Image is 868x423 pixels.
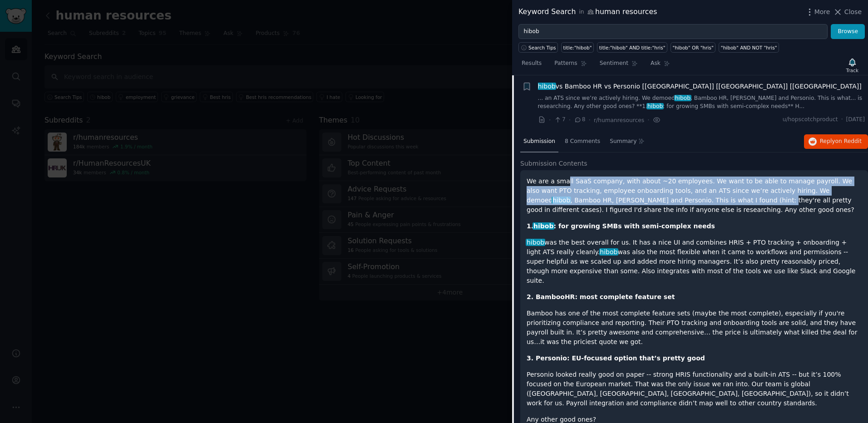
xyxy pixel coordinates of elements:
[527,177,862,215] p: We are a small SaaS company, with about ~20 employees. We want to be able to manage payroll. We a...
[805,7,830,17] button: More
[518,6,657,18] div: Keyword Search human resources
[569,115,571,125] span: ·
[835,138,862,144] span: on Reddit
[846,116,865,124] span: [DATE]
[538,82,862,91] a: hibobvs Bamboo HR vs Personio [[GEOGRAPHIC_DATA]] [[GEOGRAPHIC_DATA]] [[GEOGRAPHIC_DATA]]
[841,116,843,124] span: ·
[538,82,862,91] span: vs Bamboo HR vs Personio [[GEOGRAPHIC_DATA]] [[GEOGRAPHIC_DATA]] [[GEOGRAPHIC_DATA]]
[527,354,705,362] strong: 3. Personio: EU-focused option that’s pretty good
[565,138,600,146] span: 8 Comments
[843,56,862,75] button: Track
[719,42,779,53] a: "hibob" AND NOT "hris"
[527,238,862,285] p: was the best overall for us. It has a nice UI and combines HRIS + PTO tracking + onboarding + lig...
[610,138,636,146] span: Summary
[597,42,667,53] a: title:"hibob" AND title:"hris"
[599,44,666,51] div: title:"hibob" AND title:"hris"
[537,83,557,90] span: hibob
[673,44,714,51] div: "hibob" OR "hris"
[523,138,555,146] span: Submission
[820,138,862,146] span: Reply
[518,42,558,53] button: Search Tips
[554,116,565,124] span: 7
[651,59,661,68] span: Ask
[844,7,862,17] span: Close
[518,24,828,39] input: Try a keyword related to your business
[814,7,830,17] span: More
[846,67,858,74] div: Track
[647,56,673,75] a: Ask
[528,44,556,51] span: Search Tips
[674,95,691,101] span: hibob
[527,293,675,300] strong: 2. BambooHR: most complete feature set
[671,42,715,53] a: "hibob" OR "hris"
[783,116,838,124] span: u/hopscotchproduct
[551,56,590,75] a: Patterns
[574,116,585,124] span: 8
[533,222,554,230] span: hibob
[527,370,862,408] p: Personio looked really good on paper -- strong HRIS functionality and a built-in ATS -- but it’s ...
[831,24,865,39] button: Browse
[552,197,571,204] span: hibob
[597,56,641,75] a: Sentiment
[549,115,551,125] span: ·
[594,117,644,123] span: r/humanresources
[599,248,619,256] span: hibob
[804,134,868,149] button: Replyon Reddit
[589,115,591,125] span: ·
[527,222,715,230] strong: 1. : for growing SMBs with semi-complex needs
[563,44,592,51] div: title:"hibob"
[538,94,865,110] a: ... an ATS since we’re actively hiring. We demoedhibob, Bamboo HR, [PERSON_NAME] and Personio. Th...
[833,7,862,17] button: Close
[522,59,542,68] span: Results
[600,59,628,68] span: Sentiment
[527,309,862,347] p: Bamboo has one of the most complete feature sets (maybe the most complete), especially if you're ...
[646,103,664,109] span: hibob
[721,44,777,51] div: "hibob" AND NOT "hris"
[526,239,545,246] span: hibob
[520,159,587,168] span: Submission Contents
[554,59,577,68] span: Patterns
[561,42,594,53] a: title:"hibob"
[518,56,545,75] a: Results
[647,115,649,125] span: ·
[579,8,584,16] span: in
